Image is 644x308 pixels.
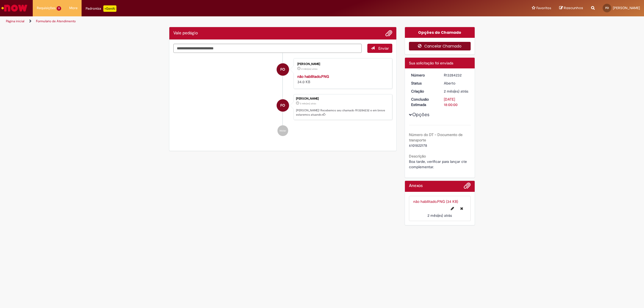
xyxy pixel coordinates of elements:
[6,19,24,23] a: Página inicial
[407,72,440,78] dt: Número
[385,30,392,37] button: Adicionar anexos
[297,74,329,79] a: não habilitado.PNG
[296,108,389,117] p: [PERSON_NAME]! Recebemos seu chamado R13284232 e em breve estaremos atuando.
[378,46,389,51] span: Enviar
[173,53,392,141] ul: Histórico de tíquete
[409,132,463,142] b: Número do DT - Documento de transporte
[4,16,425,26] ul: Trilhas de página
[464,182,471,192] button: Adicionar anexos
[564,5,583,10] span: Rascunhos
[280,99,285,112] span: FO
[409,42,471,50] button: Cancelar Chamado
[427,213,452,218] span: 2 mês(es) atrás
[444,72,469,78] div: R13284232
[444,97,469,107] div: [DATE] 18:00:00
[36,19,76,23] a: Formulário de Atendimento
[605,6,609,10] span: FO
[613,6,640,10] span: [PERSON_NAME]
[300,102,316,105] time: 12/07/2025 18:19:08
[297,63,387,66] div: [PERSON_NAME]
[296,97,389,100] div: [PERSON_NAME]
[300,102,316,105] span: 2 mês(es) atrás
[173,31,198,36] h2: Vale pedágio Histórico de tíquete
[1,3,28,13] img: ServiceNow
[301,67,317,71] span: 2 mês(es) atrás
[277,63,289,76] div: Fagner de Oliveira
[173,94,392,120] li: Fagner de Oliveira
[277,99,289,112] div: Fagner de Oliveira
[444,89,468,94] time: 12/07/2025 18:19:08
[427,213,452,218] time: 12/07/2025 18:19:01
[297,74,387,85] div: 34.0 KB
[173,44,362,53] textarea: Digite sua mensagem aqui...
[37,5,56,11] span: Requisições
[405,27,475,38] div: Opções do Chamado
[367,44,392,53] button: Enviar
[57,6,61,11] span: 9
[457,204,466,213] button: Excluir não habilitado.PNG
[69,5,78,11] span: More
[409,154,426,159] b: Descrição
[448,204,457,213] button: Editar nome de arquivo não habilitado.PNG
[407,97,440,107] dt: Conclusão Estimada
[409,159,468,169] span: Boa tarde, verificar para lançar cte complementar.
[280,63,285,76] span: FO
[103,5,116,12] p: +GenAi
[407,89,440,94] dt: Criação
[559,6,583,11] a: Rascunhos
[536,5,551,11] span: Favoritos
[407,80,440,86] dt: Status
[444,80,469,86] div: Aberto
[86,5,116,12] div: Padroniza
[413,199,458,204] a: não habilitado.PNG (34 KB)
[301,67,317,71] time: 12/07/2025 18:19:01
[409,143,427,148] span: 6101822178
[409,184,423,188] h2: Anexos
[444,89,468,94] span: 2 mês(es) atrás
[444,89,469,94] div: 12/07/2025 18:19:08
[409,61,453,65] span: Sua solicitação foi enviada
